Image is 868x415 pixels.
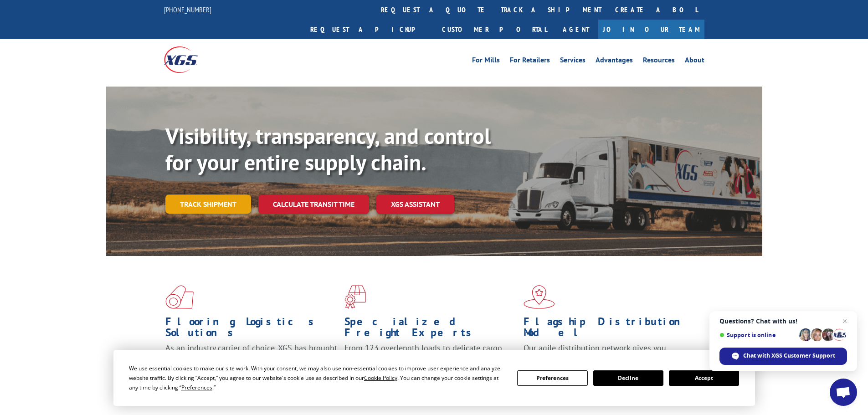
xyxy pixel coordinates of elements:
span: Cookie Policy [364,374,397,382]
span: As an industry carrier of choice, XGS has brought innovation and dedication to flooring logistics... [165,343,337,375]
button: Preferences [517,370,587,386]
a: About [685,56,704,67]
b: Visibility, transparency, and control for your entire supply chain. [165,122,491,176]
span: Questions? Chat with us! [719,318,847,325]
div: Chat with XGS Customer Support [719,348,847,365]
button: Decline [593,370,663,386]
a: [PHONE_NUMBER] [164,5,211,14]
div: Cookie Consent Prompt [113,350,755,406]
a: Resources [643,56,675,67]
a: For Retailers [510,56,550,67]
p: From 123 overlength loads to delicate cargo, our experienced staff knows the best way to move you... [344,343,517,383]
a: Customer Portal [435,20,554,39]
a: Services [560,56,586,67]
img: xgs-icon-total-supply-chain-intelligence-red [165,285,194,309]
a: Track shipment [165,195,251,214]
a: Calculate transit time [258,195,369,214]
h1: Flooring Logistics Solutions [165,316,338,343]
a: Request a pickup [303,20,435,39]
a: For Mills [472,56,500,67]
a: Agent [554,20,598,39]
span: Our agile distribution network gives you nationwide inventory management on demand. [524,343,691,364]
a: XGS ASSISTANT [376,195,454,214]
img: xgs-icon-flagship-distribution-model-red [524,285,555,309]
span: Preferences [181,384,212,391]
span: Close chat [839,316,850,327]
a: Join Our Team [598,20,704,39]
div: Open chat [830,379,857,406]
button: Accept [669,370,739,386]
img: xgs-icon-focused-on-flooring-red [344,285,366,309]
h1: Flagship Distribution Model [524,316,696,343]
a: Advantages [596,56,633,67]
span: Support is online [719,332,796,338]
span: Chat with XGS Customer Support [743,352,835,360]
h1: Specialized Freight Experts [344,316,517,343]
div: We use essential cookies to make our site work. With your consent, we may also use non-essential ... [129,364,506,392]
